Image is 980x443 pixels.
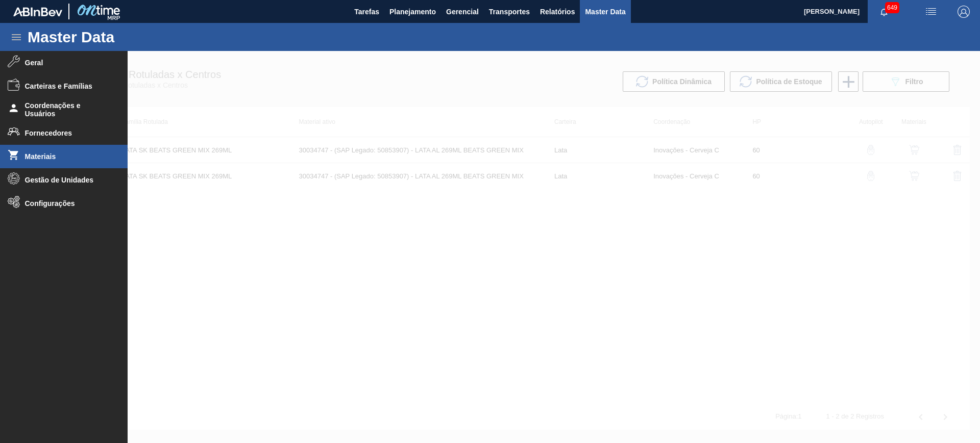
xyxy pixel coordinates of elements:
[13,7,62,16] img: TNhmsLtSVTkK8tSr43FrP2fwEKptu5GPRR3wAAAABJRU5ErkJggg==
[540,6,575,18] span: Relatórios
[489,6,530,18] span: Transportes
[925,6,937,18] img: userActions
[25,101,109,118] span: Coordenações e Usuários
[25,152,109,161] span: Materiais
[25,129,109,137] span: Fornecedores
[446,6,479,18] span: Gerencial
[28,31,209,43] h1: Master Data
[958,6,970,18] img: Logout
[868,5,900,19] button: Notificações
[25,199,109,207] span: Configurações
[585,6,625,18] span: Master Data
[25,82,109,90] span: Carteiras e Famílias
[354,6,379,18] span: Tarefas
[25,176,109,184] span: Gestão de Unidades
[25,59,109,67] span: Geral
[389,6,436,18] span: Planejamento
[885,2,899,13] span: 649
